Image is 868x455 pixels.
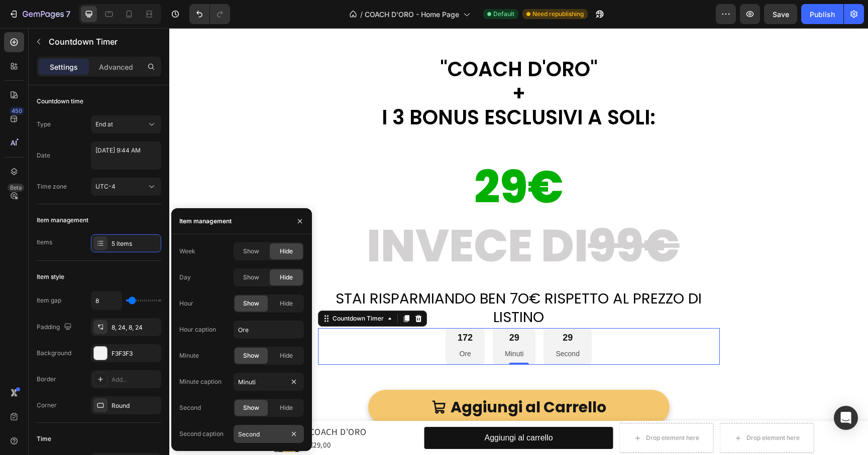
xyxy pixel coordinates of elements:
p: 7 [66,8,70,20]
div: Hour [179,299,193,308]
div: Item gap [37,296,61,305]
p: Minuti [336,320,354,332]
span: Show [243,273,259,282]
div: Undo/Redo [189,4,230,24]
span: Need republishing [532,10,584,19]
div: Countdown Timer [161,286,216,295]
div: Drop element here [477,406,530,414]
s: 99€ [419,186,510,249]
button: End at [91,115,161,133]
div: Open Intercom Messenger [834,406,858,430]
p: Ore [288,320,303,332]
span: 29€ [305,127,394,191]
div: 29 [336,304,354,316]
div: Hour caption [179,325,216,334]
div: 8, 24, 8, 24 [112,323,159,332]
div: Corner [37,401,57,410]
div: Week [179,247,195,256]
div: 5 items [112,239,159,248]
div: Item management [179,217,232,226]
span: Hide [280,299,293,308]
div: Publish [810,9,835,20]
div: Minute caption [179,377,222,386]
div: Padding [37,321,74,334]
div: 29 [386,304,410,316]
button: Publish [801,4,843,24]
span: Hide [280,403,293,412]
div: Aggiungi al Carrello [281,366,437,393]
div: Items [37,238,52,247]
span: Default [493,10,514,19]
span: Show [243,247,259,256]
div: 172 [288,304,303,316]
button: 7 [4,4,75,24]
div: Second [179,403,201,412]
button: UTC-4 [91,178,161,196]
div: Countdown time [37,97,83,106]
div: Time [37,434,51,443]
input: Auto [91,291,122,310]
div: Time zone [37,182,67,191]
p: + [49,53,650,77]
div: F3F3F3 [112,349,159,358]
button: Aggiungi al Carrello [199,362,500,397]
span: INVECE DI [197,186,510,249]
div: Day [179,273,191,282]
button: Save [764,4,797,24]
div: Second caption [179,429,224,438]
div: Border [37,375,56,384]
div: Drop element here [577,406,630,414]
p: Second [386,320,410,332]
p: Settings [50,62,78,72]
span: Save [773,10,789,19]
div: Background [37,349,71,358]
div: Type [37,120,51,129]
p: STAI RISPARMIANDO BEN 7O€ RISPETTO AL PREZZO DI LISTINO [150,261,550,299]
span: End at [95,120,113,128]
span: / [360,9,363,20]
div: Item style [37,272,64,281]
span: Hide [280,351,293,360]
div: Aggiungi al carrello [315,403,383,417]
div: Minute [179,351,199,360]
p: Advanced [99,62,133,72]
span: Show [243,299,259,308]
p: I 3 BONUS ESCLUSIVI A SOLI: [49,77,650,101]
div: 450 [10,107,24,115]
span: Show [243,403,259,412]
button: Aggiungi al carrello [255,399,444,421]
div: Add... [112,375,159,384]
span: COACH D'ORO - Home Page [365,9,459,20]
p: Countdown Timer [49,36,157,48]
p: "COACH D'ORO" [49,29,650,53]
div: Item management [37,216,88,225]
span: UTC-4 [95,183,116,190]
iframe: Design area [169,28,868,455]
span: Hide [280,273,293,282]
div: Round [112,401,159,410]
span: Show [243,351,259,360]
div: Date [37,151,50,160]
span: Hide [280,247,293,256]
div: Beta [8,184,24,192]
